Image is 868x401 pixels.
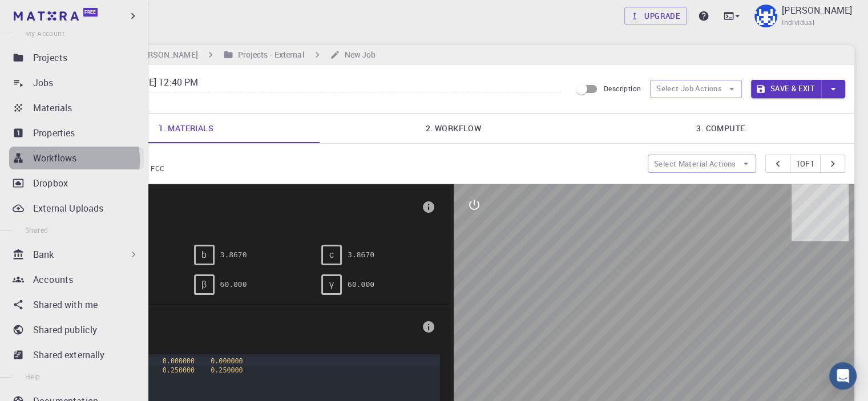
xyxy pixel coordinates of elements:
span: 0.000000 [211,357,243,365]
a: Workflows [9,147,144,169]
a: Upgrade [624,7,687,25]
p: Properties [33,126,75,140]
div: Open Intercom Messenger [829,362,857,390]
h6: Projects - External [233,48,305,61]
button: Select Material Actions [648,155,756,173]
span: Lattice [66,198,417,216]
p: Workflows [33,151,76,165]
h6: [PERSON_NAME] [131,48,197,61]
button: info [417,196,440,218]
a: Properties [9,121,144,144]
span: c [329,250,334,260]
button: info [417,315,440,338]
p: External Uploads [33,201,103,215]
a: External Uploads [9,197,144,220]
p: Shared with me [33,298,98,311]
span: γ [329,280,334,290]
a: Materials [9,96,144,119]
p: Materials [33,101,72,115]
p: Jobs [33,76,54,90]
a: Projects [9,46,144,69]
p: Accounts [33,273,73,286]
span: Individual [782,17,814,29]
a: Jobs [9,71,144,94]
pre: 60.000 [348,274,374,294]
span: FCC [66,216,417,226]
pre: 3.8670 [220,245,247,265]
span: 0.250000 [163,366,195,374]
p: Shared publicly [33,323,97,337]
a: 3. Compute [587,114,854,143]
span: Help [25,372,41,381]
p: Shared externally [33,348,105,362]
nav: breadcrumb [57,48,378,61]
a: 1. Materials [53,114,320,143]
a: Accounts [9,268,144,291]
span: 0.250000 [211,366,243,374]
p: Bank [33,248,54,261]
button: 1of1 [790,155,821,173]
span: b [201,250,207,260]
div: Bank [9,243,144,266]
a: Shared externally [9,343,144,366]
div: pager [765,155,846,173]
p: [PERSON_NAME] [782,3,852,17]
p: Dropbox [33,176,68,190]
span: Support [23,8,64,18]
img: Dr RAJAN WALIA [754,5,777,27]
a: 2. Workflow [320,114,587,143]
a: Dropbox [9,172,144,195]
span: FCC [151,164,169,173]
span: My Account [25,29,64,38]
span: Description [604,84,641,93]
a: Shared publicly [9,318,144,341]
span: β [201,280,207,290]
span: 0.000000 [163,357,195,365]
button: Select Job Actions [650,80,742,98]
p: Projects [33,51,67,64]
a: Shared with me [9,293,144,316]
pre: 60.000 [220,274,247,294]
span: Basis [66,318,417,336]
button: Save & Exit [751,80,821,98]
p: Silicon FCC [91,153,639,163]
img: logo [14,11,79,21]
span: Shared [25,225,48,234]
pre: 3.8670 [348,245,374,265]
h6: New Job [340,48,376,61]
